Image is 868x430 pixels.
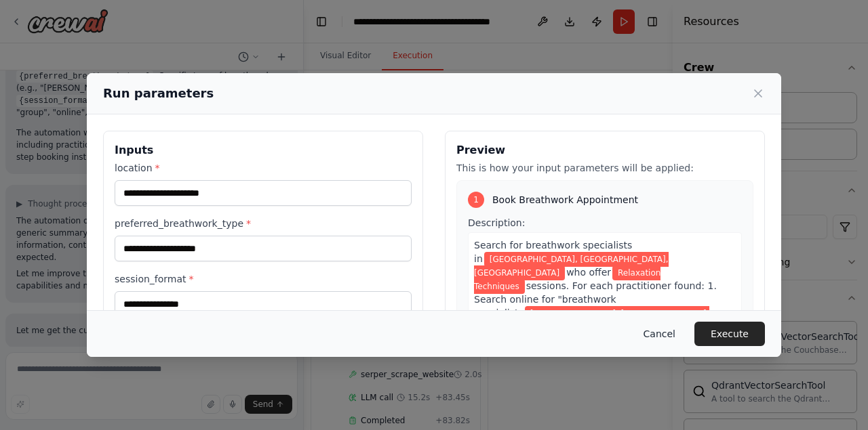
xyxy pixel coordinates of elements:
div: 1 [468,192,484,208]
label: location [115,161,412,175]
h3: Inputs [115,142,412,158]
span: Description: [468,217,525,228]
span: Variable: location [474,306,709,335]
span: Search for breathwork specialists in [474,240,632,264]
h2: Run parameters [103,84,214,103]
label: preferred_breathwork_type [115,217,412,230]
button: Execute [694,322,765,346]
span: sessions. For each practitioner found: 1. Search online for "breathwork specialists [474,280,717,318]
p: This is how your input parameters will be applied: [456,161,753,175]
span: who offer [566,267,611,278]
label: session_format [115,272,412,286]
span: Book Breathwork Appointment [492,193,638,207]
button: Cancel [633,322,686,346]
span: Variable: location [474,252,669,280]
h3: Preview [456,142,753,158]
span: Variable: preferred_breathwork_type [474,265,660,294]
